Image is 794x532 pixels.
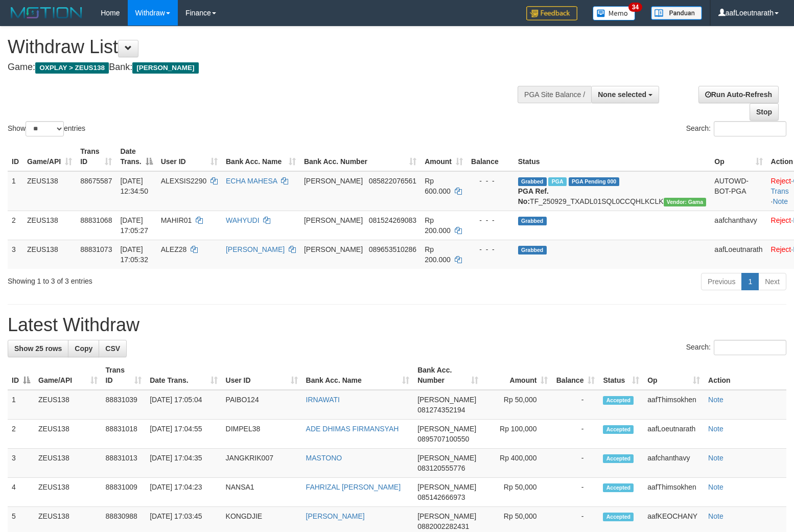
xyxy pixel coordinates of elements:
th: Bank Acc. Number: activate to sort column ascending [413,361,482,390]
a: ADE DHIMAS FIRMANSYAH [306,425,399,433]
span: Copy 081274352194 to clipboard [417,406,465,414]
td: aafLoeutnarath [710,240,766,269]
th: ID: activate to sort column descending [8,361,34,390]
a: WAHYUDI [226,216,260,224]
img: MOTION_logo.png [8,5,85,20]
span: ALEXSIS2290 [161,177,207,185]
span: CSV [105,344,120,353]
span: MAHIR01 [161,216,192,224]
span: 88675587 [80,177,112,185]
a: Note [708,454,723,462]
th: ID [8,142,23,171]
td: [DATE] 17:04:35 [146,449,221,478]
span: Accepted [603,483,634,492]
td: ZEUS138 [34,420,102,449]
span: Accepted [603,454,634,463]
button: None selected [591,86,659,103]
th: Date Trans.: activate to sort column ascending [146,361,221,390]
span: Show 25 rows [14,344,62,353]
td: Rp 100,000 [482,420,552,449]
td: 88831018 [102,420,146,449]
span: [PERSON_NAME] [417,483,476,491]
td: - [552,420,599,449]
a: MASTONO [306,454,342,462]
a: Note [708,483,723,491]
th: Action [704,361,786,390]
img: panduan.png [651,6,702,20]
th: Amount: activate to sort column ascending [421,142,467,171]
td: [DATE] 17:04:55 [146,420,221,449]
a: Show 25 rows [8,340,68,357]
span: Copy 081524269083 to clipboard [369,216,416,224]
th: Game/API: activate to sort column ascending [23,142,76,171]
th: Trans ID: activate to sort column ascending [76,142,116,171]
td: ZEUS138 [34,390,102,420]
td: aafThimsokhen [643,390,704,420]
div: - - - [471,244,510,255]
span: ALEZ28 [161,245,187,253]
td: ZEUS138 [23,211,76,240]
select: Showentries [26,121,64,136]
td: 4 [8,478,34,507]
span: Vendor URL: https://trx31.1velocity.biz [664,198,707,206]
th: Bank Acc. Number: activate to sort column ascending [300,142,421,171]
span: Copy 083120555776 to clipboard [417,464,465,472]
td: 88831009 [102,478,146,507]
td: 2 [8,211,23,240]
span: Accepted [603,396,634,405]
span: Copy 085142666973 to clipboard [417,493,465,501]
span: Accepted [603,513,634,521]
span: Rp 200.000 [425,245,451,264]
span: [PERSON_NAME] [417,396,476,404]
span: Rp 600.000 [425,177,451,195]
td: AUTOWD-BOT-PGA [710,171,766,211]
span: Marked by aafpengsreynich [548,177,566,186]
td: Rp 50,000 [482,478,552,507]
td: [DATE] 17:04:23 [146,478,221,507]
label: Search: [686,340,786,355]
span: Copy 089653510286 to clipboard [369,245,416,253]
a: Reject [771,216,791,224]
a: Note [708,512,723,520]
td: 2 [8,420,34,449]
span: 34 [628,3,642,12]
th: User ID: activate to sort column ascending [157,142,222,171]
th: Game/API: activate to sort column ascending [34,361,102,390]
span: Copy 0882002282431 to clipboard [417,522,469,530]
th: Bank Acc. Name: activate to sort column ascending [222,142,300,171]
th: Balance: activate to sort column ascending [552,361,599,390]
th: Status [514,142,711,171]
td: aafchanthavy [643,449,704,478]
img: Feedback.jpg [526,6,577,20]
td: 88831039 [102,390,146,420]
span: [PERSON_NAME] [304,245,363,253]
td: Rp 400,000 [482,449,552,478]
th: User ID: activate to sort column ascending [222,361,302,390]
a: Reject [771,177,791,185]
a: [PERSON_NAME] [226,245,285,253]
td: [DATE] 17:05:04 [146,390,221,420]
th: Status: activate to sort column ascending [599,361,643,390]
th: Amount: activate to sort column ascending [482,361,552,390]
span: Copy [75,344,92,353]
span: Grabbed [518,177,547,186]
a: Previous [701,273,742,290]
a: Note [708,425,723,433]
span: [PERSON_NAME] [417,425,476,433]
span: None selected [598,90,646,99]
td: 1 [8,171,23,211]
a: Copy [68,340,99,357]
th: Trans ID: activate to sort column ascending [102,361,146,390]
span: Rp 200.000 [425,216,451,235]
span: [PERSON_NAME] [417,512,476,520]
th: Balance [467,142,514,171]
span: Grabbed [518,246,547,255]
div: - - - [471,215,510,225]
span: Copy 0895707100550 to clipboard [417,435,469,443]
span: Copy 085822076561 to clipboard [369,177,416,185]
a: Run Auto-Refresh [698,86,779,103]
span: [PERSON_NAME] [304,177,363,185]
span: [PERSON_NAME] [304,216,363,224]
div: PGA Site Balance / [518,86,591,103]
span: [PERSON_NAME] [132,62,198,74]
